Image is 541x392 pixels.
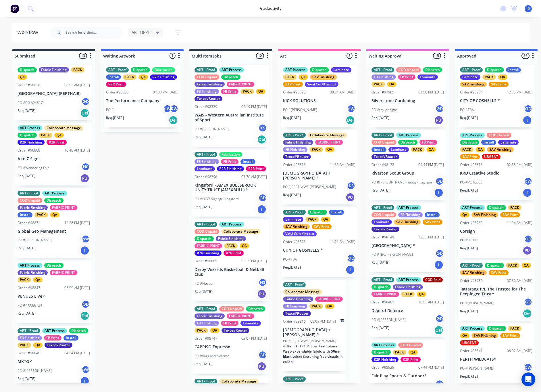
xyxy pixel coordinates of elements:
[523,188,532,197] div: I
[460,74,480,80] div: Laminate
[195,204,212,210] p: Req. [DATE]
[460,90,483,95] div: Order #98734
[257,289,266,299] div: PU
[283,171,355,181] p: [DEMOGRAPHIC_DATA] + [PERSON_NAME] ^
[192,65,269,147] div: ART - ProofART ProcessCOD UnpaidDispatchFabric FinishingFABRIC PRINTFB FinishingFB PrintPACKQATex...
[47,140,67,145] div: R2R Print
[371,133,394,138] div: ART - Proof
[305,217,319,222] div: PACK
[195,259,217,264] div: Order #98685
[371,235,394,240] div: Order #98149
[425,212,440,217] div: Install
[152,67,175,72] div: Fabrication
[18,198,42,203] div: COD Unpaid
[80,174,89,183] div: PU
[398,212,423,217] div: FB Finishing
[18,74,27,80] div: QA
[426,147,436,152] div: QA
[240,243,249,248] div: QA
[283,147,307,152] div: FB Finishing
[310,74,337,80] div: SAV Finishing
[398,74,415,80] div: FB Print
[195,135,212,140] p: Req. [DATE]
[195,243,222,248] div: FABRIC PRINT
[460,278,483,283] div: Order #98780
[18,191,40,196] div: ART - Proof
[371,82,385,87] div: PACK
[33,277,43,282] div: QA
[371,180,432,185] p: PO #[PERSON_NAME] (Yabby) - signage
[163,104,172,113] div: pW
[283,231,317,236] div: Vinyl Cut/Kiss cut
[18,270,48,275] div: Fabric Finishing
[308,210,327,215] div: Dispatch
[106,98,178,103] p: The Performance Company
[346,116,355,125] div: Del
[460,212,469,217] div: QA
[246,166,266,171] div: R2R Print
[507,278,532,283] div: 07:36 AM [DATE]
[18,91,90,96] p: [GEOGRAPHIC_DATA] (PERTHAIR)
[489,82,509,87] div: SAV Print
[224,251,244,256] div: R2R Print
[460,98,532,103] p: CITY OF GOSNELLS *
[66,27,122,38] input: Search for orders...
[434,116,443,125] div: PU
[195,281,214,286] p: PO #Hecson
[283,224,310,229] div: SAV Finishing
[192,150,269,217] div: ART - ProofFabricationFB FinishingFB PrintInstallLaminateR2R FinishingR2R PrintOrder #9839607:30 ...
[123,74,136,80] div: PACK
[241,259,267,264] div: 03:25 PM [DATE]
[283,257,297,262] p: PO #TBA
[330,162,355,167] div: 11:33 AM [DATE]
[138,74,148,80] div: QA
[221,74,240,80] div: Dispatch
[396,277,421,282] div: ART Process
[34,212,48,217] div: PACK
[417,74,438,80] div: Laminate
[401,292,415,297] div: PACK
[169,116,178,125] div: Del
[283,184,336,190] p: PO #J5051 WWE [PERSON_NAME]
[39,67,69,72] div: Fabric Finishing
[460,238,478,243] p: PO #31087
[346,193,355,202] div: PU
[283,98,355,103] p: KICK SOLUTIONS
[15,123,92,186] div: ART ProcessCollaborate MessageDispatchPACKQAR2R FinishingR2R PrintOrder #9880810:48 AM [DATE]A to...
[388,147,409,152] div: Laminate
[216,236,246,241] div: Fabric Finishing
[195,127,229,132] p: PO #[PERSON_NAME]
[460,147,473,152] div: PACK
[411,147,424,152] div: PACK
[458,203,535,258] div: ART ProcessDispatchPACKQASAV FinishingSAV PrintOrder #9876911:34 AM [DATE]CorsignPO #31087GDReq.[...
[521,263,531,268] div: QA
[526,6,530,11] span: JD
[369,130,446,200] div: ART - ProofART ProcessCOD UnpaidDispatchFB PrintInstallLaminatePACKQATexcel/RouterOrder #9813204:...
[305,82,338,87] div: Vinyl Cut/Kiss cut
[195,267,267,277] p: Derby Wizards Basketball & Netball Club
[106,67,129,72] div: ART - Proof
[18,294,90,299] p: VENUES Live ^
[80,108,89,118] div: Del
[460,229,532,234] p: Corsign
[371,140,396,145] div: COD Unpaid
[81,97,90,106] div: GD
[487,205,506,210] div: Dispatch
[18,133,37,138] div: Dispatch
[475,147,485,152] div: QA
[283,74,297,80] div: PACK
[283,162,306,167] div: Order #98816
[487,147,514,152] div: SAV Finishing
[106,90,129,95] div: Order #96585
[460,115,478,121] p: Req. [DATE]
[458,261,535,321] div: ART - ProofDispatchPACKQASAV FinishingSAV PrintOrder #9878007:36 AM [DATE]Tattarang P/L The Trust...
[18,205,48,210] div: Fabric Finishing
[106,107,114,112] p: PO #
[18,229,90,234] p: Global Geo Management
[283,239,306,244] div: Order #98826
[347,181,355,190] div: KS
[257,205,266,214] div: I
[460,287,532,297] p: Tattarang P/L The Trustee for The Peepingee Trust^
[44,125,83,131] div: Collaborate Message
[195,229,219,234] div: COD Unpaid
